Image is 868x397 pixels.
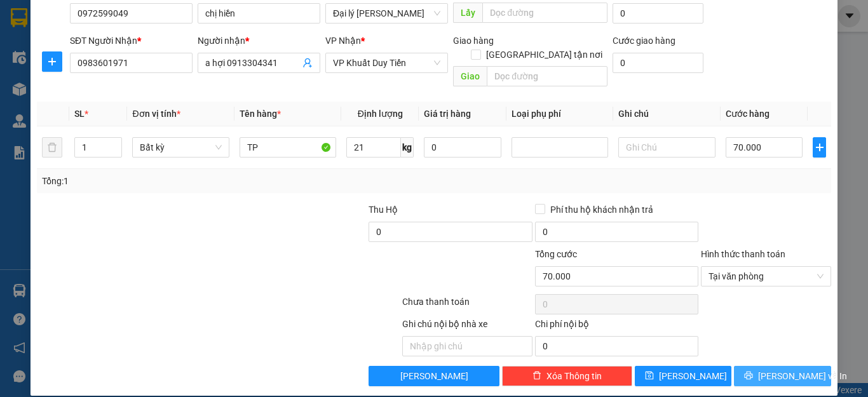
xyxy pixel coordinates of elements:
[302,58,313,68] span: user-add
[424,109,471,119] span: Giá trị hàng
[613,36,675,46] label: Cước giao hàng
[502,366,632,386] button: deleteXóa Thông tin
[813,137,826,158] button: plus
[535,317,698,336] div: Chi phí nội bộ
[726,109,770,119] span: Cước hàng
[401,295,534,317] div: Chưa thanh toán
[140,138,221,157] span: Bất kỳ
[424,137,501,158] input: 0
[453,66,487,86] span: Giao
[402,317,532,336] div: Ghi chú nội bộ nhà xe
[453,3,482,23] span: Lấy
[734,366,831,386] button: printer[PERSON_NAME] và In
[482,3,607,23] input: Dọc đường
[506,102,613,126] th: Loại phụ phí
[546,369,602,383] span: Xóa Thông tin
[645,371,654,381] span: save
[532,371,541,381] span: delete
[453,36,494,46] span: Giao hàng
[333,4,440,23] span: Đại lý Nghi Hải
[613,3,703,24] input: Cước lấy hàng
[635,366,732,386] button: save[PERSON_NAME]
[701,249,785,259] label: Hình thức thanh toán
[70,34,193,48] div: SĐT Người Nhận
[240,137,336,158] input: VD: Bàn, Ghế
[744,371,753,381] span: printer
[42,51,62,72] button: plus
[132,109,180,119] span: Đơn vị tính
[42,174,336,188] div: Tổng: 1
[613,102,720,126] th: Ghi chú
[481,48,607,62] span: [GEOGRAPHIC_DATA] tận nơi
[618,137,715,158] input: Ghi Chú
[613,53,703,73] input: Cước giao hàng
[333,53,440,72] span: VP Khuất Duy Tiến
[43,57,62,67] span: plus
[325,36,361,46] span: VP Nhận
[487,66,607,86] input: Dọc đường
[42,137,62,158] button: delete
[535,249,577,259] span: Tổng cước
[74,109,85,119] span: SL
[659,369,727,383] span: [PERSON_NAME]
[402,336,532,356] input: Nhập ghi chú
[240,109,281,119] span: Tên hàng
[358,109,403,119] span: Định lượng
[709,267,824,286] span: Tại văn phòng
[400,369,468,383] span: [PERSON_NAME]
[758,369,847,383] span: [PERSON_NAME] và In
[369,205,398,215] span: Thu Hộ
[198,34,320,48] div: Người nhận
[369,366,499,386] button: [PERSON_NAME]
[545,203,658,217] span: Phí thu hộ khách nhận trả
[401,137,414,158] span: kg
[813,142,825,152] span: plus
